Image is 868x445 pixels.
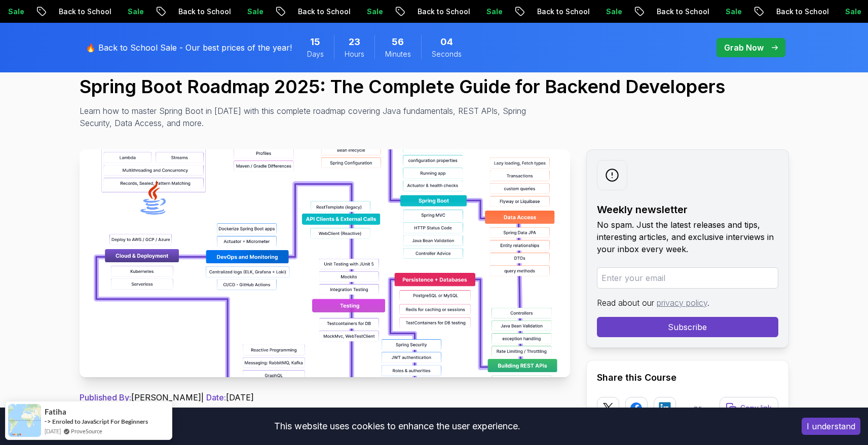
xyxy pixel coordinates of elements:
[8,415,786,437] div: This website uses cookies to enhance the user experience.
[392,35,404,49] span: 56 Minutes
[50,7,119,17] p: Back to School
[597,297,778,309] p: Read about our .
[478,7,510,17] p: Sale
[71,427,102,435] a: ProveSource
[440,35,453,49] span: 4 Seconds
[8,404,41,437] img: provesource social proof notification image
[768,7,837,17] p: Back to School
[206,392,226,402] span: Date:
[802,418,860,435] button: Accept cookies
[239,7,271,17] p: Sale
[597,203,778,217] h2: Weekly newsletter
[80,149,570,377] img: Spring Boot Roadmap 2025: The Complete Guide for Backend Developers thumbnail
[307,49,324,59] span: Days
[80,105,534,129] p: Learn how to master Spring Boot in [DATE] with this complete roadmap covering Java fundamentals, ...
[597,371,778,385] h2: Share this Course
[385,49,411,59] span: Minutes
[45,408,66,416] span: Fatiha
[80,391,570,403] p: [PERSON_NAME] | [DATE]
[740,403,772,413] p: Copy link
[170,7,239,17] p: Back to School
[597,267,778,289] input: Enter your email
[529,7,597,17] p: Back to School
[597,317,778,337] button: Subscribe
[345,49,364,59] span: Hours
[358,7,391,17] p: Sale
[693,402,702,414] p: or
[657,298,707,308] a: privacy policy
[648,7,717,17] p: Back to School
[717,7,749,17] p: Sale
[432,49,462,59] span: Seconds
[119,7,152,17] p: Sale
[80,76,789,97] h1: Spring Boot Roadmap 2025: The Complete Guide for Backend Developers
[45,417,51,425] span: ->
[80,392,131,402] span: Published By:
[597,7,630,17] p: Sale
[52,418,148,425] a: Enroled to JavaScript For Beginners
[349,35,360,49] span: 23 Hours
[724,42,764,54] p: Grab Now
[45,427,61,435] span: [DATE]
[310,35,320,49] span: 15 Days
[86,42,292,54] p: 🔥 Back to School Sale - Our best prices of the year!
[720,397,778,419] button: Copy link
[289,7,358,17] p: Back to School
[597,219,778,255] p: No spam. Just the latest releases and tips, interesting articles, and exclusive interviews in you...
[409,7,478,17] p: Back to School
